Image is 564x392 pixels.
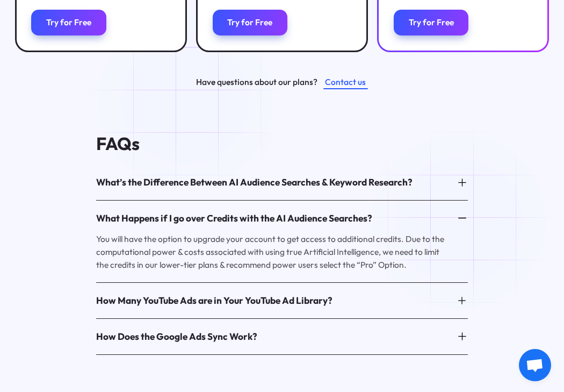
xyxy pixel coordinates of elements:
a: Try for Free [394,10,468,35]
div: Try for Free [409,17,454,27]
p: You will have the option to upgrade your account to get access to additional credits. Due to the ... [96,232,449,272]
div: Try for Free [46,17,91,27]
a: Try for Free [31,10,106,35]
div: Open chat [519,349,551,381]
div: How Many YouTube Ads are in Your YouTube Ad Library? [96,294,332,307]
div: How Does the Google Ads Sync Work? [96,330,257,343]
div: Have questions about our plans? [196,75,317,88]
div: What’s the Difference Between AI Audience Searches & Keyword Research? [96,176,413,189]
a: Try for Free [213,10,287,35]
a: Contact us [323,74,368,89]
div: What Happens if I go over Credits with the AI Audience Searches? [96,212,372,225]
h4: FAQs [96,134,467,153]
div: Contact us [325,75,366,88]
div: Try for Free [227,17,272,27]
